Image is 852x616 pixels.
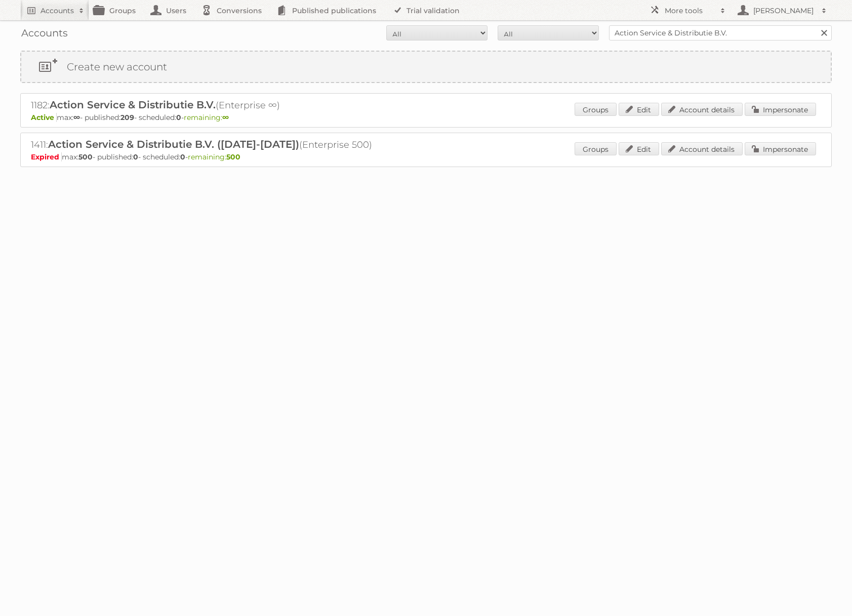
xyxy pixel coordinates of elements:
[78,152,93,161] strong: 500
[31,152,62,161] span: Expired
[184,113,229,122] span: remaining:
[226,152,240,161] strong: 500
[619,142,659,155] a: Edit
[73,113,80,122] strong: ∞
[661,142,743,155] a: Account details
[661,103,743,116] a: Account details
[575,142,617,155] a: Groups
[619,103,659,116] a: Edit
[50,99,216,111] span: Action Service & Distributie B.V.
[745,142,816,155] a: Impersonate
[222,113,229,122] strong: ∞
[120,113,134,122] strong: 209
[133,152,138,161] strong: 0
[31,152,821,161] p: max: - published: - scheduled: -
[176,113,181,122] strong: 0
[188,152,240,161] span: remaining:
[31,113,821,122] p: max: - published: - scheduled: -
[31,138,385,151] h2: 1411: (Enterprise 500)
[745,103,816,116] a: Impersonate
[40,6,74,16] h2: Accounts
[665,6,715,16] h2: More tools
[31,99,385,112] h2: 1182: (Enterprise ∞)
[751,6,817,16] h2: [PERSON_NAME]
[21,52,831,82] a: Create new account
[48,138,299,150] span: Action Service & Distributie B.V. ([DATE]-[DATE])
[180,152,185,161] strong: 0
[575,103,617,116] a: Groups
[31,113,57,122] span: Active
